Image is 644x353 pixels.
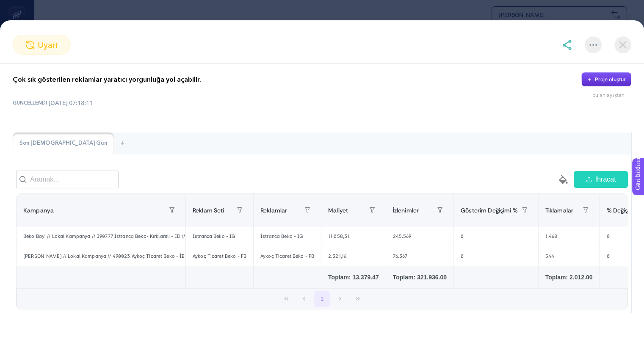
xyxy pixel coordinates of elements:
font: Toplam: 13.379.47 [328,274,379,281]
font: Geri bildirim [5,2,39,9]
font: Aykoç Ticaret Beko - FB [193,253,246,259]
font: Çok sık gösterilen reklamlar yaratıcı yorgunluğa yol açabilir. [13,75,201,84]
button: İhracat [574,171,628,188]
font: 2.321,16 [328,253,346,259]
font: Kampanya [23,207,54,214]
font: Maliyet [328,207,348,214]
font: [PERSON_NAME] // Lokal Kampanya // 490023 Aykoç Ticaret Beko - İE // [GEOGRAPHIC_DATA] Bölge - Mu... [23,253,484,259]
font: 11.058,31 [328,233,349,239]
font: İstranca Beko - IG [260,233,303,239]
img: uyarı [26,41,34,49]
font: 0 [606,253,609,259]
font: Toplam: 321.936.00 [393,274,447,281]
font: [DATE] 07:18:11 [49,99,93,106]
img: paylaşmak [562,40,572,50]
font: 0 [461,233,464,239]
img: Daha fazla seçenek [589,44,597,46]
font: Proje oluştur [594,76,626,83]
font: 544 [545,253,554,259]
img: yakın diyalog [614,36,631,53]
font: İhracat [595,176,616,183]
font: 1 [321,295,323,302]
font: 0 [461,253,464,259]
font: 245.569 [393,233,412,239]
font: uyarı [38,40,58,50]
font: Tıklamalar [545,207,573,214]
font: Toplam: 2.012.00 [545,274,593,281]
button: 1 [314,291,330,307]
font: Gösterim Değişimi % [461,207,518,214]
font: Reklam Seti [193,207,224,214]
font: 1.468 [545,233,558,239]
input: Aramak... [16,171,119,188]
font: GÜNCELLENDİ [13,99,47,106]
button: Proje oluştur [581,72,631,87]
font: Beko Bayi // Lokal Kampanya // 390777 İstranca Beko- Kırklareli - ID // Facebook // Instagram // ... [23,233,392,239]
font: Aykoç Ticaret Beko - FB [260,253,314,259]
font: + [121,139,124,147]
font: İzlenimler [393,207,419,214]
font: 76.367 [393,253,408,259]
font: Reklamlar [260,207,287,214]
font: bu anlayıştan [592,92,625,98]
font: İstranca Beko - IG [193,233,235,239]
font: Son [DEMOGRAPHIC_DATA] Gün [19,139,107,147]
font: 0 [606,233,609,239]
